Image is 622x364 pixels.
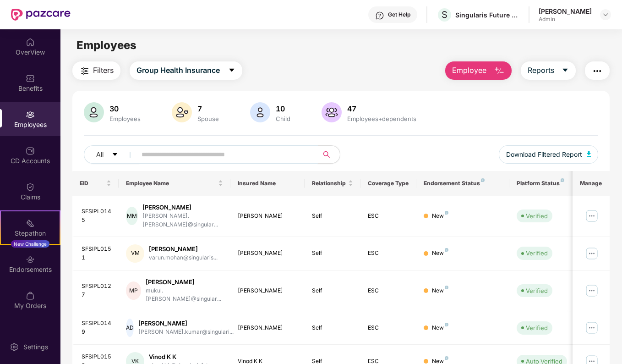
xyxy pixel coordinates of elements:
[108,115,142,122] div: Employees
[149,353,212,361] div: Vinod K K
[26,110,35,119] img: svg+xml;base64,PHN2ZyBpZD0iRW1wbG95ZWVzIiB4bWxucz0iaHR0cDovL3d3dy53My5vcmcvMjAwMC9zdmciIHdpZHRoPS...
[539,7,592,16] div: [PERSON_NAME]
[72,61,120,80] button: Filters
[84,145,140,164] button: Allcaret-down
[317,145,340,164] button: search
[528,65,554,76] span: Reports
[499,145,599,164] button: Download Filtered Report
[238,212,298,221] div: [PERSON_NAME]
[432,287,448,295] div: New
[526,211,548,221] div: Verified
[375,11,384,20] img: svg+xml;base64,PHN2ZyBpZD0iSGVscC0zMngzMiIgeG1sbnM9Imh0dHA6Ly93d3cudzMub3JnLzIwMDAvc3ZnIiB3aWR0aD...
[573,171,610,196] th: Manage
[312,287,353,295] div: Self
[481,178,485,182] img: svg+xml;base64,PHN2ZyB4bWxucz0iaHR0cDovL3d3dy53My5vcmcvMjAwMC9zdmciIHdpZHRoPSI4IiBoZWlnaHQ9IjgiIH...
[230,171,305,196] th: Insured Name
[196,104,221,113] div: 7
[80,180,105,187] span: EID
[539,16,592,23] div: Admin
[445,61,512,80] button: Employee
[26,255,35,264] img: svg+xml;base64,PHN2ZyBpZD0iRW5kb3JzZW1lbnRzIiB4bWxucz0iaHR0cDovL3d3dy53My5vcmcvMjAwMC9zdmciIHdpZH...
[26,219,35,228] img: svg+xml;base64,PHN2ZyB4bWxucz0iaHR0cDovL3d3dy53My5vcmcvMjAwMC9zdmciIHdpZHRoPSIyMSIgaGVpZ2h0PSIyMC...
[79,66,90,77] img: svg+xml;base64,PHN2ZyB4bWxucz0iaHR0cDovL3d3dy53My5vcmcvMjAwMC9zdmciIHdpZHRoPSIyNCIgaGVpZ2h0PSIyNC...
[238,249,298,258] div: [PERSON_NAME]
[142,203,223,212] div: [PERSON_NAME]
[432,324,448,332] div: New
[442,9,447,20] span: S
[11,9,71,21] img: New Pazcare Logo
[445,248,448,252] img: svg+xml;base64,PHN2ZyB4bWxucz0iaHR0cDovL3d3dy53My5vcmcvMjAwMC9zdmciIHdpZHRoPSI4IiBoZWlnaHQ9IjgiIH...
[587,151,591,157] img: svg+xml;base64,PHN2ZyB4bWxucz0iaHR0cDovL3d3dy53My5vcmcvMjAwMC9zdmciIHhtbG5zOnhsaW5rPSJodHRwOi8vd3...
[602,11,609,18] img: svg+xml;base64,PHN2ZyBpZD0iRHJvcGRvd24tMzJ4MzIiIHhtbG5zPSJodHRwOi8vd3d3LnczLm9yZy8yMDAwL3N2ZyIgd2...
[526,286,548,295] div: Verified
[196,115,221,122] div: Spouse
[228,66,235,75] span: caret-down
[274,104,292,113] div: 10
[274,115,292,122] div: Child
[142,212,223,229] div: [PERSON_NAME].[PERSON_NAME]@singular...
[526,248,548,258] div: Verified
[126,319,134,337] div: AD
[138,328,234,336] div: [PERSON_NAME].kumar@singulari...
[521,61,576,80] button: Reportscaret-down
[312,249,353,258] div: Self
[562,66,569,75] span: caret-down
[82,245,112,262] div: SFSIPL0151
[322,102,342,122] img: svg+xml;base64,PHN2ZyB4bWxucz0iaHR0cDovL3d3dy53My5vcmcvMjAwMC9zdmciIHhtbG5zOnhsaW5rPSJodHRwOi8vd3...
[250,102,270,122] img: svg+xml;base64,PHN2ZyB4bWxucz0iaHR0cDovL3d3dy53My5vcmcvMjAwMC9zdmciIHhtbG5zOnhsaW5rPSJodHRwOi8vd3...
[345,115,418,122] div: Employees+dependents
[130,61,242,80] button: Group Health Insurancecaret-down
[445,211,448,215] img: svg+xml;base64,PHN2ZyB4bWxucz0iaHR0cDovL3d3dy53My5vcmcvMjAwMC9zdmciIHdpZHRoPSI4IiBoZWlnaHQ9IjgiIH...
[82,207,112,225] div: SFSIPL0145
[584,283,599,298] img: manageButton
[1,229,60,238] div: Stepathon
[26,182,35,192] img: svg+xml;base64,PHN2ZyBpZD0iQ2xhaW0iIHhtbG5zPSJodHRwOi8vd3d3LnczLm9yZy8yMDAwL3N2ZyIgd2lkdGg9IjIwIi...
[584,209,599,223] img: manageButton
[368,249,409,258] div: ESC
[312,324,353,332] div: Self
[432,212,448,221] div: New
[126,244,144,263] div: VM
[136,65,220,76] span: Group Health Insurance
[119,171,230,196] th: Employee Name
[26,146,35,155] img: svg+xml;base64,PHN2ZyBpZD0iQ0RfQWNjb3VudHMiIGRhdGEtbmFtZT0iQ0QgQWNjb3VudHMiIHhtbG5zPSJodHRwOi8vd3...
[445,286,448,289] img: svg+xml;base64,PHN2ZyB4bWxucz0iaHR0cDovL3d3dy53My5vcmcvMjAwMC9zdmciIHdpZHRoPSI4IiBoZWlnaHQ9IjgiIH...
[445,323,448,326] img: svg+xml;base64,PHN2ZyB4bWxucz0iaHR0cDovL3d3dy53My5vcmcvMjAwMC9zdmciIHdpZHRoPSI4IiBoZWlnaHQ9IjgiIH...
[305,171,360,196] th: Relationship
[424,180,502,187] div: Endorsement Status
[432,249,448,258] div: New
[368,212,409,221] div: ESC
[82,319,112,336] div: SFSIPL0149
[126,180,216,187] span: Employee Name
[445,356,448,360] img: svg+xml;base64,PHN2ZyB4bWxucz0iaHR0cDovL3d3dy53My5vcmcvMjAwMC9zdmciIHdpZHRoPSI4IiBoZWlnaHQ9IjgiIH...
[312,180,346,187] span: Relationship
[317,151,335,158] span: search
[506,149,582,160] span: Download Filtered Report
[21,342,51,352] div: Settings
[26,291,35,300] img: svg+xml;base64,PHN2ZyBpZD0iTXlfT3JkZXJzIiBkYXRhLW5hbWU9Ik15IE9yZGVycyIgeG1sbnM9Imh0dHA6Ly93d3cudz...
[238,324,298,332] div: [PERSON_NAME]
[561,178,564,182] img: svg+xml;base64,PHN2ZyB4bWxucz0iaHR0cDovL3d3dy53My5vcmcvMjAwMC9zdmciIHdpZHRoPSI4IiBoZWlnaHQ9IjgiIH...
[584,246,599,261] img: manageButton
[26,74,35,83] img: svg+xml;base64,PHN2ZyBpZD0iQmVuZWZpdHMiIHhtbG5zPSJodHRwOi8vd3d3LnczLm9yZy8yMDAwL3N2ZyIgd2lkdGg9Ij...
[592,66,603,77] img: svg+xml;base64,PHN2ZyB4bWxucz0iaHR0cDovL3d3dy53My5vcmcvMjAwMC9zdmciIHdpZHRoPSIyNCIgaGVpZ2h0PSIyNC...
[388,11,410,18] div: Get Help
[76,39,136,52] span: Employees
[312,212,353,221] div: Self
[455,11,519,19] div: Singularis Future Serv India Private Limited
[452,65,486,76] span: Employee
[138,319,234,328] div: [PERSON_NAME]
[82,282,112,299] div: SFSIPL0127
[172,102,192,122] img: svg+xml;base64,PHN2ZyB4bWxucz0iaHR0cDovL3d3dy53My5vcmcvMjAwMC9zdmciIHhtbG5zOnhsaW5rPSJodHRwOi8vd3...
[72,171,119,196] th: EID
[93,65,114,76] span: Filters
[368,324,409,332] div: ESC
[96,149,104,160] span: All
[149,254,218,262] div: varun.mohan@singularis...
[10,342,19,352] img: svg+xml;base64,PHN2ZyBpZD0iU2V0dGluZy0yMHgyMCIgeG1sbnM9Imh0dHA6Ly93d3cudzMub3JnLzIwMDAvc3ZnIiB3aW...
[238,287,298,295] div: [PERSON_NAME]
[494,66,505,77] img: svg+xml;base64,PHN2ZyB4bWxucz0iaHR0cDovL3d3dy53My5vcmcvMjAwMC9zdmciIHhtbG5zOnhsaW5rPSJodHRwOi8vd3...
[584,320,599,335] img: manageButton
[146,287,223,304] div: mukul.[PERSON_NAME]@singular...
[11,240,49,248] div: New Challenge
